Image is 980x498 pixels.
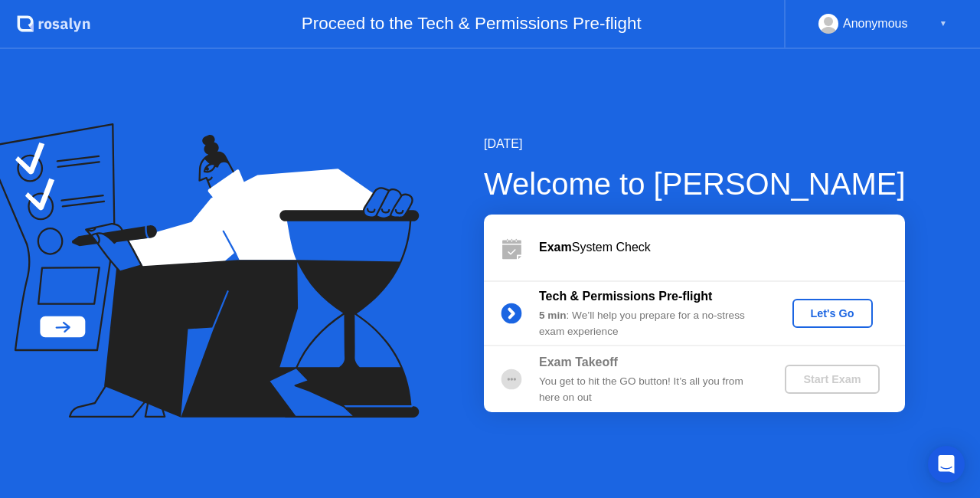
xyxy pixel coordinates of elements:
div: Welcome to [PERSON_NAME] [484,161,906,207]
b: Exam Takeoff [539,355,618,369]
b: 5 min [539,310,567,321]
div: Start Exam [791,373,873,385]
div: Anonymous [843,14,908,34]
button: Let's Go [792,299,873,328]
button: Start Exam [785,365,879,394]
div: Let's Go [799,307,867,319]
div: You get to hit the GO button! It’s all you from here on out [539,374,759,405]
div: : We’ll help you prepare for a no-stress exam experience [539,308,759,339]
div: Open Intercom Messenger [928,446,965,483]
b: Exam [539,241,572,254]
b: Tech & Permissions Pre-flight [539,290,712,303]
div: System Check [539,238,905,257]
div: ▼ [939,14,947,34]
div: [DATE] [484,135,906,153]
